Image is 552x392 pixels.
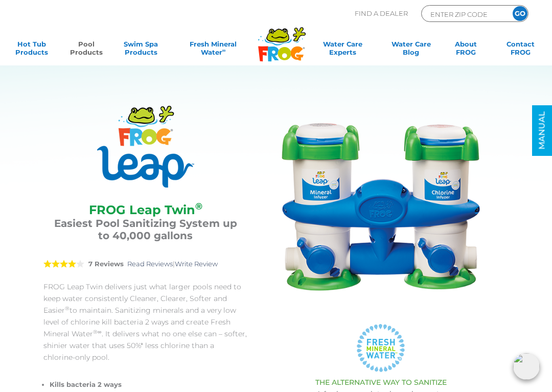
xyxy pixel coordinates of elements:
a: Read Reviews [127,260,173,268]
a: MANUAL [532,105,552,156]
a: Hot TubProducts [10,40,53,60]
p: FROG Leap Twin delivers just what larger pools need to keep water consistently Cleaner, Clearer, ... [43,281,247,363]
input: Zip Code Form [429,8,498,20]
img: Product Logo [97,106,194,188]
a: Fresh MineralWater∞ [174,40,252,60]
li: Kills bacteria 2 ways [50,379,247,390]
a: PoolProducts [65,40,107,60]
div: | [43,248,247,281]
a: Water CareBlog [390,40,432,60]
h3: THE ALTERNATIVE WAY TO SANITIZE [268,378,493,386]
strong: 7 Reviews [88,260,124,268]
a: AboutFROG [445,40,487,60]
h3: Easiest Pool Sanitizing System up to 40,000 gallons [54,217,237,242]
sup: ® [65,305,70,312]
img: openIcon [513,353,540,380]
sup: ® [195,201,202,212]
sup: ∞ [222,48,226,53]
a: Swim SpaProducts [120,40,162,60]
span: 4 [43,260,76,268]
a: Water CareExperts [308,40,378,60]
img: InfuzerTwin [279,106,483,310]
sup: ®∞ [93,329,102,335]
a: Write Review [175,260,218,268]
a: ContactFROG [499,40,542,60]
h2: FROG Leap Twin [54,203,237,217]
input: GO [513,6,527,21]
p: Find A Dealer [355,5,408,22]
